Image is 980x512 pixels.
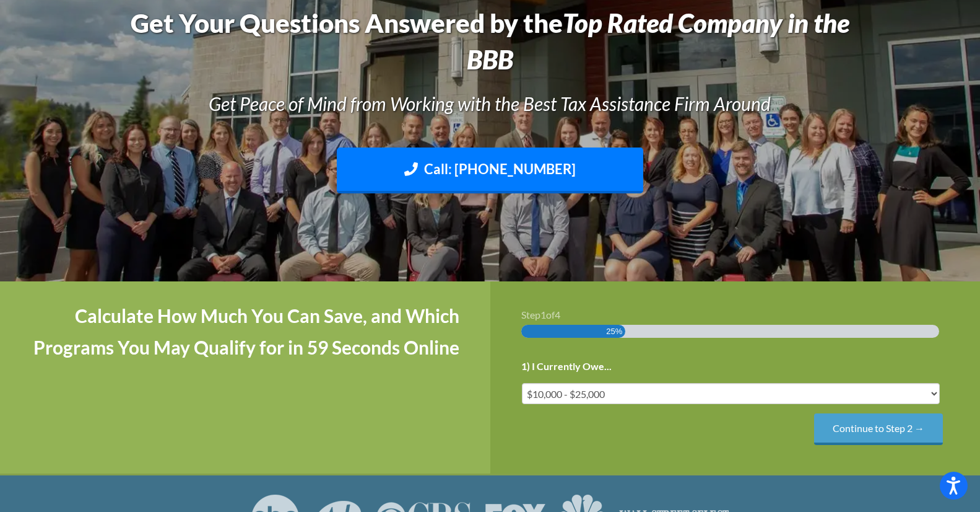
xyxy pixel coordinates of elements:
span: 4 [555,309,560,320]
h1: Get Your Questions Answered by the [109,5,871,78]
a: Call: [PHONE_NUMBER] [337,148,643,194]
label: 1) I Currently Owe... [521,360,612,373]
h3: Step of [521,310,950,320]
span: 1 [540,309,546,320]
h3: Get Peace of Mind from Working with the Best Tax Assistance Firm Around [109,90,871,117]
input: Continue to Step 2 → [814,413,943,445]
h4: Calculate How Much You Can Save, and Which Programs You May Qualify for in 59 Seconds Online [31,300,459,363]
span: 25% [606,325,622,338]
i: Top Rated Company in the BBB [467,7,849,75]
